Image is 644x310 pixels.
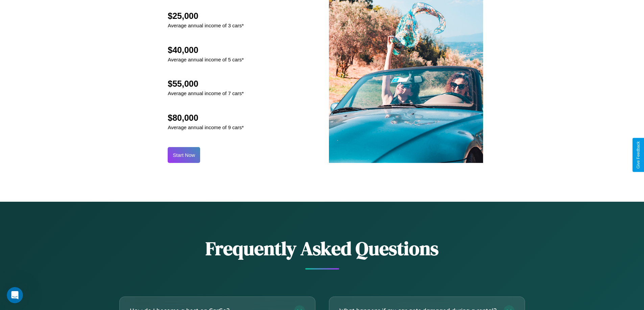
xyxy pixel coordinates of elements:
[119,235,525,261] h2: Frequently Asked Questions
[168,45,244,55] h2: $40,000
[168,89,244,98] p: Average annual income of 7 cars*
[168,147,200,163] button: Start Now
[7,287,23,303] iframe: Intercom live chat
[636,141,641,169] div: Give Feedback
[168,113,244,123] h2: $80,000
[168,11,244,21] h2: $25,000
[168,55,244,64] p: Average annual income of 5 cars*
[168,79,244,89] h2: $55,000
[168,21,244,30] p: Average annual income of 3 cars*
[168,123,244,132] p: Average annual income of 9 cars*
